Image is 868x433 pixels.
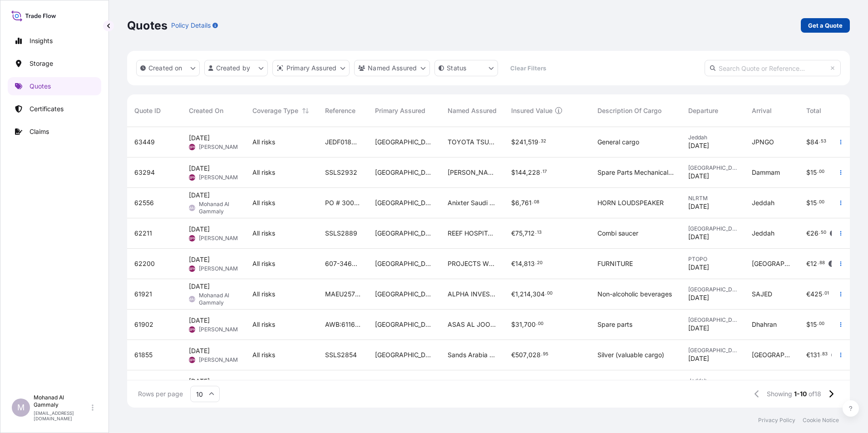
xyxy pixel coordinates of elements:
span: [GEOGRAPHIC_DATA] [688,316,737,324]
span: 63449 [134,138,155,147]
p: Named Assured [368,64,417,73]
span: 6 [515,200,519,206]
span: . [541,353,542,356]
span: [DATE] [688,293,709,302]
span: BPK [189,173,196,182]
span: € [511,230,515,236]
span: 00 [547,292,552,295]
span: [PERSON_NAME] [199,326,243,333]
span: 61921 [134,290,152,299]
span: Spare parts [597,320,632,329]
span: , [519,200,521,206]
span: Spare Parts Mechanical seals [597,168,674,177]
span: . [818,261,819,265]
span: [PERSON_NAME] [199,356,243,364]
span: . [539,140,540,143]
span: Coverage Type [252,106,298,115]
button: Sort [300,105,311,116]
span: 15 [810,169,817,176]
span: 12 [810,261,817,267]
span: [GEOGRAPHIC_DATA] [375,168,433,177]
span: [DATE] [688,141,709,150]
p: [EMAIL_ADDRESS][DOMAIN_NAME] [34,410,90,421]
span: [DATE] [688,263,709,272]
span: Description Of Cargo [597,106,661,115]
span: [DATE] [688,232,709,241]
input: Search Quote or Reference... [705,60,841,76]
p: Insights [30,36,53,45]
span: $ [511,200,515,206]
span: Insured Value [511,106,552,115]
span: , [526,169,528,176]
span: [GEOGRAPHIC_DATA] [688,164,737,172]
a: Claims [8,123,101,141]
button: certificateStatus Filter options [434,60,498,76]
span: 507 [515,352,527,358]
span: [DATE] [189,255,210,264]
span: ALPHA INVESTMENT COMPANY [448,290,497,299]
span: 50 [821,231,826,234]
span: . [535,261,537,265]
span: All risks [252,320,275,329]
span: $ [806,321,810,328]
span: . [820,353,822,356]
span: [DATE] [189,346,210,355]
span: . [545,292,547,295]
span: Total [806,106,821,115]
span: Arrival [752,106,772,115]
span: Mohanad Al Gammaly [199,292,238,306]
span: 1-10 [794,389,807,399]
span: 14 [515,261,522,267]
span: 813 [524,261,535,267]
span: NLRTM [688,195,737,202]
span: [DATE] [688,354,709,363]
span: 241 [515,139,526,145]
span: Dhahran [752,320,777,329]
span: M [17,403,25,412]
span: 17 [542,170,547,173]
span: , [522,321,524,328]
span: $ [511,139,515,145]
span: Rows per page [138,389,183,399]
p: Storage [30,59,53,68]
span: [PERSON_NAME] [199,235,243,242]
span: AWB:6116557031 SSLS2877 [325,320,360,329]
span: 712 [524,230,535,236]
span: 53 [821,140,826,143]
span: [DATE] [189,133,210,143]
span: SSLS2854 [325,350,357,359]
span: [GEOGRAPHIC_DATA] [688,286,737,293]
span: Combi saucer [597,229,638,238]
span: € [511,352,515,358]
span: [PERSON_NAME] [199,174,243,181]
span: 88 [819,261,825,265]
p: Quotes [127,18,168,33]
p: Privacy Policy [758,417,795,424]
span: Jeddah [752,198,774,207]
span: . [817,170,819,173]
span: REEF HOSPITALITY SOLUTIONS AND TRADING COMPANY [448,229,497,238]
p: Certificates [30,104,64,113]
span: € [806,261,810,267]
span: 20 [537,261,542,265]
span: 61902 [134,320,153,329]
span: 61855 [134,350,153,359]
p: Created on [148,64,182,73]
span: 214 [520,291,531,297]
span: MAG [188,295,197,304]
span: Reference [325,106,355,115]
span: 00 [819,170,824,173]
a: Cookie Notice [803,417,839,424]
span: 607-34653485 SSLS2893 [325,259,360,268]
span: [DATE] [189,282,210,291]
span: . [532,201,533,204]
span: HORN LOUDSPEAKER [597,198,664,207]
span: 700 [524,321,536,328]
span: Quote ID [134,106,161,115]
span: [GEOGRAPHIC_DATA] [688,347,737,354]
span: FURNITURE [597,259,633,268]
span: Created On [189,106,223,115]
span: , [531,291,533,297]
span: 519 [528,139,538,145]
span: Primary Assured [375,106,425,115]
